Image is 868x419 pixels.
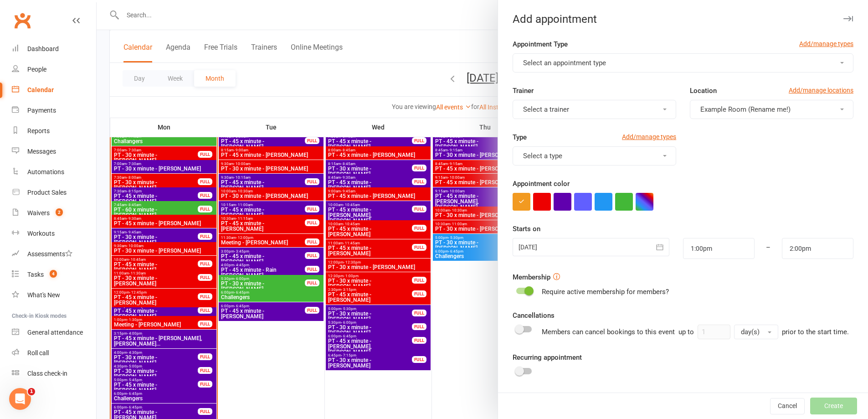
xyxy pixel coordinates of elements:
[12,59,96,80] a: People
[513,310,555,321] label: Cancellations
[523,152,562,160] span: Select a type
[27,370,67,377] div: Class check-in
[789,85,853,95] a: Add/manage locations
[28,388,35,395] span: 1
[12,203,96,223] a: Waivers 2
[799,39,853,49] a: Add/manage types
[12,80,96,100] a: Calendar
[523,105,569,114] span: Select a trainer
[12,363,96,384] a: Class kiosk mode
[27,45,59,52] div: Dashboard
[700,105,791,114] span: Example Room (Rename me!)
[513,272,550,283] label: Membership
[27,349,49,357] div: Roll call
[12,264,96,285] a: Tasks 4
[27,271,44,278] div: Tasks
[27,66,46,73] div: People
[12,343,96,363] a: Roll call
[513,39,568,50] label: Appointment Type
[12,285,96,305] a: What's New
[513,223,540,234] label: Starts on
[513,146,676,166] button: Select a type
[513,85,534,96] label: Trainer
[27,230,55,237] div: Workouts
[27,168,64,176] div: Automations
[542,286,669,297] div: Require active membership for members?
[27,209,50,217] div: Waivers
[9,388,31,410] iframe: Intercom live chat
[754,238,782,259] div: –
[12,182,96,203] a: Product Sales
[513,352,582,363] label: Recurring appointment
[27,86,54,93] div: Calendar
[12,162,96,182] a: Automations
[12,100,96,121] a: Payments
[27,250,72,258] div: Assessments
[27,189,67,196] div: Product Sales
[734,325,778,339] button: day(s)
[12,39,96,59] a: Dashboard
[523,59,606,67] span: Select an appointment type
[690,100,853,119] button: Example Room (Rename me!)
[27,107,56,114] div: Payments
[513,178,570,189] label: Appointment color
[12,223,96,244] a: Workouts
[56,208,63,216] span: 2
[513,53,853,72] button: Select an appointment type
[741,328,760,336] span: day(s)
[513,100,676,119] button: Select a trainer
[782,328,849,336] span: prior to the start time.
[690,85,717,96] label: Location
[12,322,96,343] a: General attendance kiosk mode
[27,291,60,299] div: What's New
[513,132,527,143] label: Type
[12,244,96,264] a: Assessments
[498,13,868,26] div: Add appointment
[513,390,595,401] label: Add people to appointment
[27,127,50,134] div: Reports
[50,270,57,278] span: 4
[12,121,96,141] a: Reports
[542,325,849,339] div: Members can cancel bookings to this event
[27,329,83,336] div: General attendance
[27,148,56,155] div: Messages
[678,325,778,339] div: up to
[11,9,34,32] a: Clubworx
[622,132,676,142] a: Add/manage types
[12,141,96,162] a: Messages
[770,398,805,414] button: Cancel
